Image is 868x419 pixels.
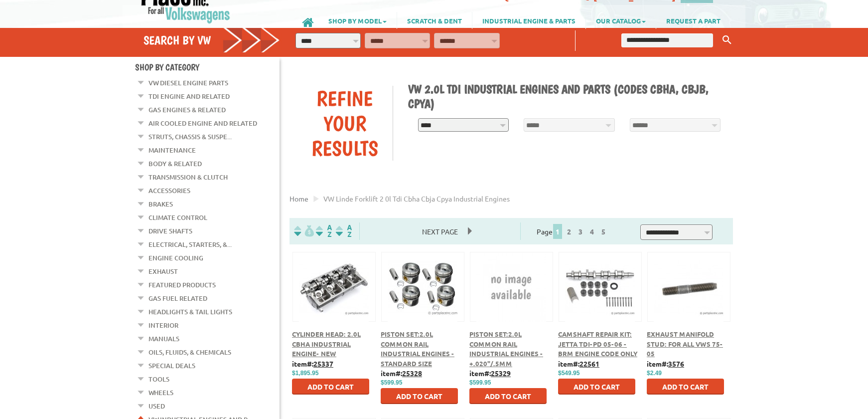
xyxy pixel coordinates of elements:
a: Gas Engines & Related [148,103,226,116]
span: Add to Cart [574,382,620,391]
span: $1,895.95 [292,370,318,377]
span: 1 [553,224,562,239]
a: Exhaust Manifold Stud: For All VWs 75-05 [647,330,723,358]
span: $599.95 [469,379,491,386]
a: Piston Set:2.0L Common Rail Industrial Engines - Standard Size [381,330,454,368]
button: Add to Cart [292,379,369,395]
span: $549.95 [558,370,579,377]
span: Add to Cart [662,382,709,391]
u: 25337 [313,359,333,368]
a: Cylinder Head: 2.0L CBHA Industrial Engine- New [292,330,361,358]
img: filterpricelow.svg [294,225,314,236]
a: Struts, Chassis & Suspe... [148,130,232,143]
a: Maintenance [148,144,196,157]
a: Interior [148,319,178,332]
a: Electrical, Starters, &... [148,238,232,251]
a: Transmission & Clutch [148,171,228,184]
a: TDI Engine and Related [148,90,230,103]
a: Body & Related [148,157,202,170]
button: Add to Cart [469,388,547,404]
a: Used [148,400,165,413]
b: item#: [381,369,422,378]
a: Accessories [148,184,190,197]
a: Home [289,194,308,203]
a: VW Diesel Engine Parts [148,76,228,89]
a: Gas Fuel Related [148,292,207,305]
a: Manuals [148,332,179,345]
span: VW linde forklift 2 0l tdi cbha cbja cpya industrial engines [323,194,510,203]
a: 4 [587,227,596,236]
a: 5 [599,227,608,236]
b: item#: [647,359,684,368]
button: Keyword Search [720,32,734,48]
b: item#: [558,359,599,368]
a: Drive Shafts [148,224,192,237]
h1: VW 2.0L TDI Industrial Engines and Parts (Codes CBHA, CBJB, CPYA) [408,82,726,111]
a: SHOP BY MODEL [318,12,397,29]
b: item#: [292,359,333,368]
img: Sort by Sales Rank [334,225,354,236]
a: 3 [576,227,585,236]
div: Refine Your Results [297,86,393,161]
a: Climate Control [148,211,207,224]
u: 25328 [402,369,422,378]
span: $599.95 [381,379,402,386]
a: Piston Set:2.0L Common Rail Industrial Engines - +.020"/.5mm [469,330,543,368]
span: Next Page [412,224,468,239]
div: Page [520,222,624,240]
a: Air Cooled Engine and Related [148,117,257,130]
a: Special Deals [148,359,195,372]
a: 2 [565,227,574,236]
a: Oils, Fluids, & Chemicals [148,346,231,359]
a: INDUSTRIAL ENGINE & PARTS [472,12,585,29]
img: Sort by Headline [314,225,334,236]
h4: Search by VW [144,33,280,47]
u: 22561 [579,359,599,368]
a: Brakes [148,198,173,210]
a: Headlights & Tail Lights [148,305,232,318]
span: Add to Cart [485,392,531,401]
u: 3576 [668,359,684,368]
a: Engine Cooling [148,251,203,264]
a: Wheels [148,386,173,399]
a: Next Page [412,227,468,236]
button: Add to Cart [381,388,458,404]
a: Tools [148,373,169,386]
span: Add to Cart [396,392,442,401]
a: Exhaust [148,265,178,278]
a: REQUEST A PART [656,12,730,29]
button: Add to Cart [647,379,724,395]
span: $2.49 [647,370,662,377]
span: Add to Cart [307,382,354,391]
button: Add to Cart [558,379,635,395]
a: Featured Products [148,278,216,291]
u: 25329 [491,369,511,378]
b: item#: [469,369,511,378]
a: OUR CATALOG [586,12,656,29]
a: SCRATCH & DENT [397,12,472,29]
a: Camshaft Repair Kit: Jetta TDI-PD 05-06 - BRM Engine Code Only [558,330,637,358]
h4: Shop By Category [135,62,280,72]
